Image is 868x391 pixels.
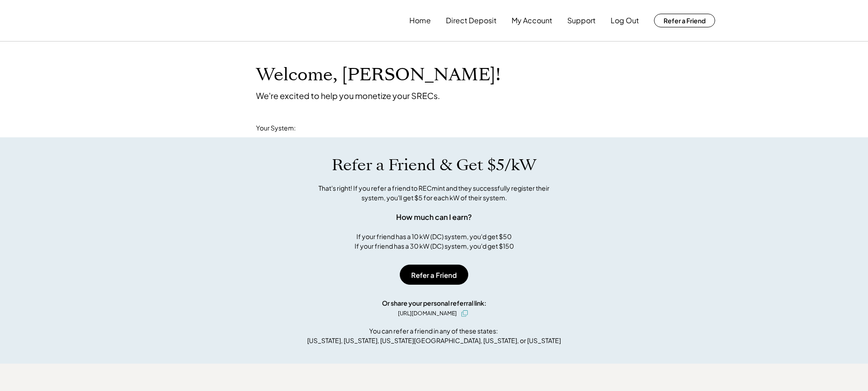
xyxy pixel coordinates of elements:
button: Refer a Friend [654,14,715,27]
h1: Welcome, [PERSON_NAME]! [256,64,501,86]
button: My Account [512,11,552,30]
img: yH5BAEAAAAALAAAAAABAAEAAAIBRAA7 [153,15,229,26]
button: Direct Deposit [446,11,497,30]
button: click to copy [459,308,470,319]
div: If your friend has a 10 kW (DC) system, you'd get $50 If your friend has a 30 kW (DC) system, you... [355,232,514,251]
div: You can refer a friend in any of these states: [US_STATE], [US_STATE], [US_STATE][GEOGRAPHIC_DATA... [307,326,561,345]
button: Log Out [611,11,639,30]
button: Refer a Friend [400,265,468,285]
div: [URL][DOMAIN_NAME] [398,309,457,318]
div: That's right! If you refer a friend to RECmint and they successfully register their system, you'l... [309,183,559,203]
div: Or share your personal referral link: [382,298,486,308]
button: Home [409,11,431,30]
div: We're excited to help you monetize your SRECs. [256,90,440,101]
button: Support [567,11,596,30]
div: How much can I earn? [396,212,472,223]
h1: Refer a Friend & Get $5/kW [332,156,536,175]
div: Your System: [256,124,296,133]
